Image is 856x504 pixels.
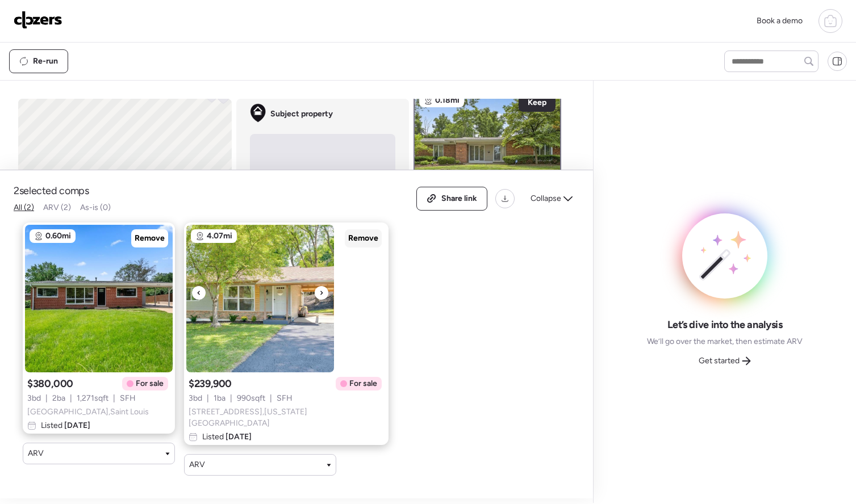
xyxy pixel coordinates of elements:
span: ARV [189,459,205,471]
span: $380,000 [27,377,73,390]
span: | [70,393,72,404]
span: ARV (2) [43,203,71,212]
span: [DATE] [62,421,90,430]
span: Book a demo [757,16,803,26]
span: 1 ba [214,393,226,404]
span: 2 selected comps [14,184,89,198]
span: [GEOGRAPHIC_DATA] , Saint Louis [27,406,149,418]
span: $239,900 [189,377,232,390]
span: Re-run [33,56,58,67]
span: | [270,393,272,404]
span: We’ll go over the market, then estimate ARV [647,336,803,347]
span: Keep [528,97,546,108]
span: 3 bd [27,393,41,404]
span: ARV [28,448,44,459]
span: [STREET_ADDRESS] , [US_STATE][GEOGRAPHIC_DATA] [189,406,384,429]
span: Listed [202,431,252,443]
span: Collapse [531,193,561,204]
span: | [230,393,232,404]
span: Get started [699,355,740,367]
span: Listed [41,420,90,431]
span: 990 sqft [237,393,265,404]
span: 1,271 sqft [77,393,108,404]
span: As-is (0) [80,203,111,212]
span: 3 bd [189,393,202,404]
span: 4.07mi [207,230,232,242]
span: [DATE] [224,432,252,442]
span: | [207,393,209,404]
span: | [45,393,48,404]
span: For sale [349,378,377,389]
span: Remove [348,233,378,244]
span: For sale [136,378,164,389]
span: SFH [120,393,136,404]
span: Share link [441,193,477,204]
span: 0.18mi [435,95,460,106]
span: SFH [277,393,293,404]
span: Remove [135,233,165,244]
span: | [113,393,115,404]
span: Let’s dive into the analysis [667,318,783,331]
span: Subject property [270,108,333,120]
span: 2 ba [52,393,65,404]
img: Logo [14,11,62,29]
span: All (2) [14,203,34,212]
span: 0.60mi [45,230,71,242]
